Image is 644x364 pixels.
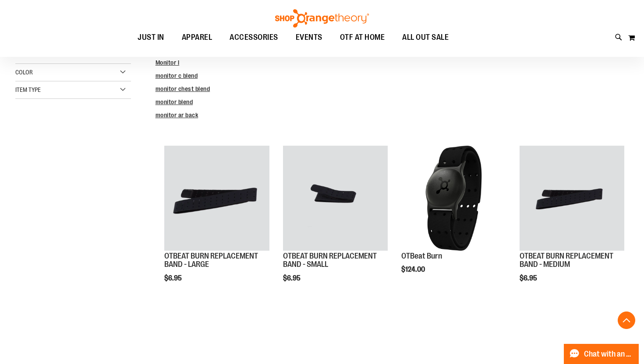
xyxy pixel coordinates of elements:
[283,146,388,252] a: OTBEAT BURN REPLACEMENT BAND - SMALL
[584,350,633,358] span: Chat with an Expert
[401,252,442,260] a: OTBeat Burn
[515,141,629,304] div: product
[156,98,193,105] a: monitor blend
[138,28,164,47] span: JUST IN
[401,146,506,250] img: Main view of OTBeat Burn 6.0-C
[156,72,198,79] a: monitor c blend
[274,9,370,28] img: Shop Orangetheory
[401,146,506,252] a: Main view of OTBeat Burn 6.0-C
[15,86,41,93] span: Item Type
[164,252,258,269] a: OTBEAT BURN REPLACEMENT BAND - LARGE
[15,69,33,76] span: Color
[520,146,624,252] a: OTBEAT BURN REPLACEMENT BAND - MEDIUM
[156,112,198,119] a: monitor ar back
[283,252,377,269] a: OTBEAT BURN REPLACEMENT BAND - SMALL
[279,141,392,304] div: product
[164,274,183,282] span: $6.95
[520,146,624,250] img: OTBEAT BURN REPLACEMENT BAND - MEDIUM
[160,141,273,304] div: product
[164,146,269,250] img: OTBEAT BURN REPLACEMENT BAND - LARGE
[564,344,639,364] button: Chat with an Expert
[283,274,302,282] span: $6.95
[156,85,210,92] a: monitor chest blend
[283,146,388,250] img: OTBEAT BURN REPLACEMENT BAND - SMALL
[397,141,510,296] div: product
[402,28,449,47] span: ALL OUT SALE
[296,28,322,47] span: EVENTS
[520,252,613,269] a: OTBEAT BURN REPLACEMENT BAND - MEDIUM
[156,59,180,66] a: Monitor l
[401,266,426,273] span: $124.00
[164,146,269,252] a: OTBEAT BURN REPLACEMENT BAND - LARGE
[230,28,278,47] span: ACCESSORIES
[340,28,385,47] span: OTF AT HOME
[520,274,538,282] span: $6.95
[618,311,635,329] button: Back To Top
[182,28,212,47] span: APPAREL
